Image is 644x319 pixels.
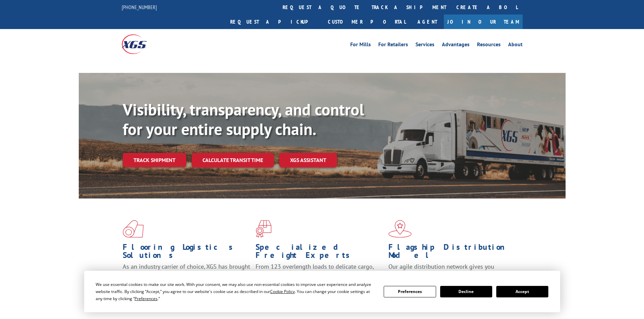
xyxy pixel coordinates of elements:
button: Preferences [384,286,436,297]
span: Cookie Policy [270,289,295,294]
a: Advantages [442,42,470,49]
a: For Mills [350,42,371,49]
a: Agent [411,15,444,29]
b: Visibility, transparency, and control for your entire supply chain. [123,99,364,139]
img: xgs-icon-total-supply-chain-intelligence-red [123,220,144,238]
span: Preferences [135,296,158,301]
h1: Flagship Distribution Model [388,243,516,263]
a: Resources [477,42,501,49]
a: For Retailers [378,42,408,49]
img: xgs-icon-focused-on-flooring-red [256,220,271,238]
a: Track shipment [123,153,186,167]
div: Cookie Consent Prompt [84,271,560,312]
span: As an industry carrier of choice, XGS has brought innovation and dedication to flooring logistics... [123,263,250,287]
a: Services [415,42,434,49]
a: Request a pickup [225,15,323,29]
a: About [508,42,523,49]
a: Calculate transit time [192,153,274,167]
a: Customer Portal [323,15,411,29]
a: [PHONE_NUMBER] [122,4,157,10]
button: Decline [440,286,492,297]
img: xgs-icon-flagship-distribution-model-red [388,220,412,238]
h1: Specialized Freight Experts [256,243,383,263]
p: From 123 overlength loads to delicate cargo, our experienced staff knows the best way to move you... [256,263,383,293]
button: Accept [496,286,548,297]
a: XGS ASSISTANT [279,153,337,167]
h1: Flooring Logistics Solutions [123,243,251,263]
a: Join Our Team [444,15,523,29]
div: We use essential cookies to make our site work. With your consent, we may also use non-essential ... [96,281,376,302]
span: Our agile distribution network gives you nationwide inventory management on demand. [388,263,513,278]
